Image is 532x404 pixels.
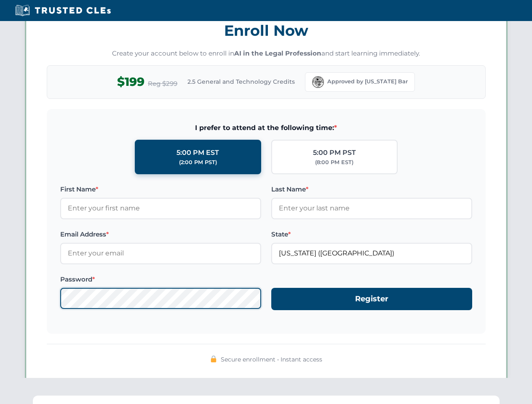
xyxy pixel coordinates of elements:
[117,72,144,91] span: $199
[176,147,219,158] div: 5:00 PM EST
[60,274,261,284] label: Password
[47,49,486,58] p: Create your account below to enroll in and start learning immediately.
[312,76,324,88] img: Florida Bar
[60,229,261,239] label: Email Address
[187,77,295,86] span: 2.5 General and Technology Credits
[47,17,486,44] h3: Enroll Now
[313,147,356,158] div: 5:00 PM PST
[271,198,472,219] input: Enter your last name
[327,77,408,86] span: Approved by [US_STATE] Bar
[13,4,113,17] img: Trusted CLEs
[60,198,261,219] input: Enter your first name
[60,243,261,264] input: Enter your email
[210,356,217,362] img: 🔒
[179,158,217,167] div: (2:00 PM PST)
[234,49,321,57] strong: AI in the Legal Profession
[221,355,322,364] span: Secure enrollment • Instant access
[271,288,472,310] button: Register
[271,243,472,264] input: Florida (FL)
[148,79,177,89] span: Reg $299
[271,229,472,239] label: State
[271,184,472,194] label: Last Name
[60,122,472,133] span: I prefer to attend at the following time:
[315,158,353,167] div: (8:00 PM EST)
[60,184,261,194] label: First Name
